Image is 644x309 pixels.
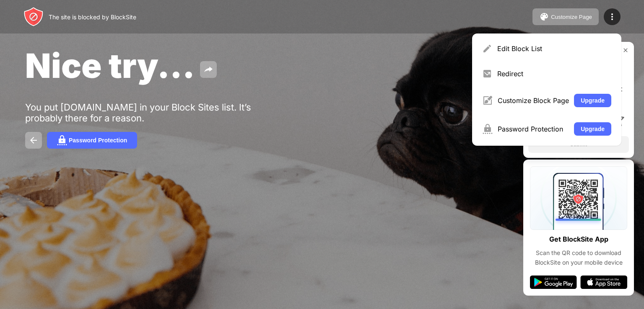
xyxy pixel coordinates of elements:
[47,132,137,149] button: Password Protection
[530,276,577,289] img: google-play.svg
[497,44,611,53] div: Edit Block List
[23,7,44,27] img: header-logo.svg
[482,95,493,106] img: menu-customize.svg
[25,102,284,124] div: You put [DOMAIN_NAME] in your Block Sites list. It’s probably there for a reason.
[69,137,127,144] div: Password Protection
[574,122,611,136] button: Upgrade
[497,70,611,78] div: Redirect
[532,8,599,25] button: Customize Page
[498,125,569,133] div: Password Protection
[482,124,493,134] img: menu-password.svg
[607,12,617,22] img: menu-icon.svg
[574,94,611,107] button: Upgrade
[530,166,627,230] img: qrcode.svg
[622,47,629,54] img: rate-us-close.svg
[580,276,627,289] img: app-store.svg
[530,248,627,267] div: Scan the QR code to download BlockSite on your mobile device
[57,135,67,145] img: password.svg
[482,69,492,79] img: menu-redirect.svg
[482,44,492,54] img: menu-pencil.svg
[25,45,195,86] span: Nice try...
[539,12,549,22] img: pallet.svg
[203,64,213,75] img: share.svg
[549,233,608,245] div: Get BlockSite App
[551,14,592,20] div: Customize Page
[29,135,39,145] img: back.svg
[49,13,136,21] div: The site is blocked by BlockSite
[498,96,569,105] div: Customize Block Page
